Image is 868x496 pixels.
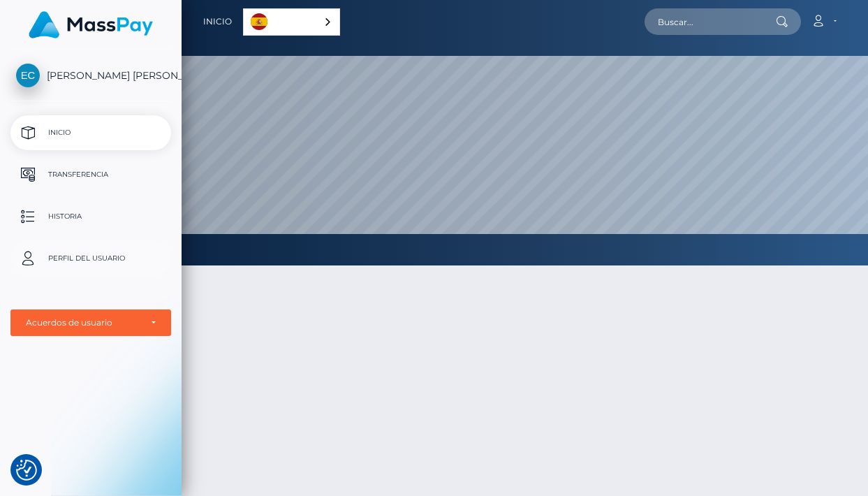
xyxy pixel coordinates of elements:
p: Transferencia [16,164,165,185]
a: Perfil del usuario [10,241,171,276]
aside: Language selected: Español [243,8,340,36]
button: Acuerdos de usuario [10,309,171,336]
span: [PERSON_NAME] [PERSON_NAME] [10,69,171,82]
a: Inicio [203,7,232,36]
a: Historia [10,199,171,234]
img: MassPay [29,11,153,38]
button: Consent Preferences [16,460,37,481]
input: Buscar... [645,8,776,35]
div: Acuerdos de usuario [26,317,140,328]
a: Español [244,9,339,35]
p: Perfil del usuario [16,248,165,269]
div: Language [243,8,340,36]
img: Revisit consent button [16,460,37,481]
p: Inicio [16,122,165,143]
p: Historia [16,206,165,227]
a: Transferencia [10,157,171,192]
a: Inicio [10,115,171,150]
